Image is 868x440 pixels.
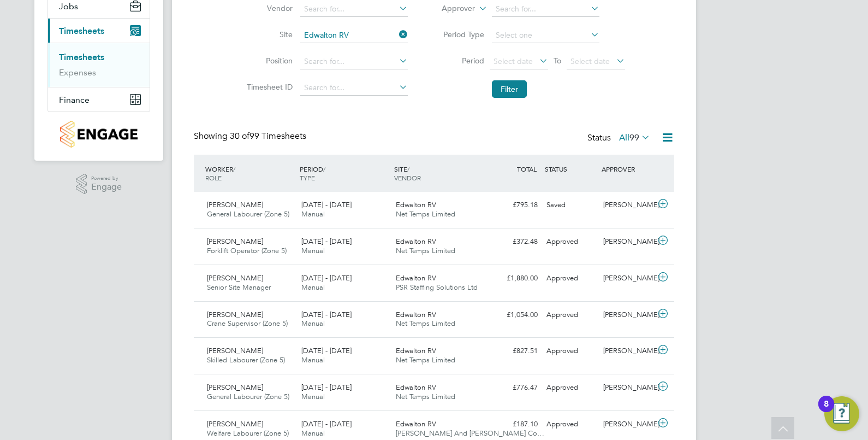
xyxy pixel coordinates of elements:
[485,342,542,360] div: £827.51
[91,183,122,192] span: Engage
[494,56,533,66] span: Select date
[426,3,475,14] label: Approver
[407,165,409,173] span: /
[599,306,656,324] div: [PERSON_NAME]
[396,419,436,429] span: Edwalton RV
[542,269,599,288] div: Approved
[599,233,656,251] div: [PERSON_NAME]
[542,342,599,360] div: Approved
[48,19,150,43] button: Timesheets
[301,383,352,392] span: [DATE] - [DATE]
[492,28,599,43] input: Select one
[396,273,436,283] span: Edwalton RV
[59,52,104,62] a: Timesheets
[60,121,137,148] img: countryside-properties-logo-retina.png
[542,196,599,214] div: Saved
[599,159,656,179] div: APPROVER
[396,283,478,292] span: PSR Staffing Solutions Ltd
[207,355,285,365] span: Skilled Labourer (Zone 5)
[91,174,122,183] span: Powered by
[207,346,263,355] span: [PERSON_NAME]
[207,392,289,401] span: General Labourer (Zone 5)
[301,209,325,219] span: Manual
[76,174,122,195] a: Powered byEngage
[301,310,352,319] span: [DATE] - [DATE]
[396,310,436,319] span: Edwalton RV
[629,132,639,143] span: 99
[391,159,486,187] div: SITE
[301,429,325,438] span: Manual
[542,159,599,179] div: STATUS
[59,95,90,105] span: Finance
[485,306,542,324] div: £1,054.00
[207,310,263,319] span: [PERSON_NAME]
[542,306,599,324] div: Approved
[323,165,325,173] span: /
[396,246,455,255] span: Net Temps Limited
[435,56,484,66] label: Period
[485,415,542,433] div: £187.10
[243,56,293,66] label: Position
[300,80,408,96] input: Search for...
[233,165,235,173] span: /
[394,173,421,182] span: VENDOR
[301,355,325,365] span: Manual
[243,82,293,92] label: Timesheet ID
[207,283,271,292] span: Senior Site Manager
[207,237,263,246] span: [PERSON_NAME]
[396,200,436,209] span: Edwalton RV
[207,429,289,438] span: Welfare Labourer (Zone 5)
[207,383,263,392] span: [PERSON_NAME]
[542,233,599,251] div: Approved
[230,131,249,142] span: 30 of
[207,273,263,283] span: [PERSON_NAME]
[570,56,610,66] span: Select date
[587,131,652,146] div: Status
[492,2,599,17] input: Search for...
[207,200,263,209] span: [PERSON_NAME]
[300,173,315,182] span: TYPE
[599,415,656,433] div: [PERSON_NAME]
[485,196,542,214] div: £795.18
[301,419,352,429] span: [DATE] - [DATE]
[207,246,287,255] span: Forklift Operator (Zone 5)
[301,392,325,401] span: Manual
[59,26,104,36] span: Timesheets
[435,30,484,39] label: Period Type
[824,396,859,431] button: Open Resource Center, 8 new notifications
[207,209,289,219] span: General Labourer (Zone 5)
[301,319,325,328] span: Manual
[485,379,542,397] div: £776.47
[243,30,293,39] label: Site
[599,196,656,214] div: [PERSON_NAME]
[48,43,150,87] div: Timesheets
[301,237,352,246] span: [DATE] - [DATE]
[599,379,656,397] div: [PERSON_NAME]
[396,429,544,438] span: [PERSON_NAME] And [PERSON_NAME] Co…
[619,132,650,143] label: All
[300,2,408,17] input: Search for...
[301,273,352,283] span: [DATE] - [DATE]
[599,269,656,288] div: [PERSON_NAME]
[301,246,325,255] span: Manual
[396,209,455,219] span: Net Temps Limited
[207,319,288,328] span: Crane Supervisor (Zone 5)
[517,165,537,173] span: TOTAL
[230,131,306,142] span: 99 Timesheets
[48,87,150,112] button: Finance
[243,3,293,13] label: Vendor
[194,131,308,142] div: Showing
[207,419,263,429] span: [PERSON_NAME]
[47,121,150,148] a: Go to home page
[492,80,527,98] button: Filter
[59,67,96,78] a: Expenses
[396,383,436,392] span: Edwalton RV
[203,159,297,187] div: WORKER
[396,346,436,355] span: Edwalton RV
[301,346,352,355] span: [DATE] - [DATE]
[396,392,455,401] span: Net Temps Limited
[396,319,455,328] span: Net Temps Limited
[485,233,542,251] div: £372.48
[297,159,391,187] div: PERIOD
[396,237,436,246] span: Edwalton RV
